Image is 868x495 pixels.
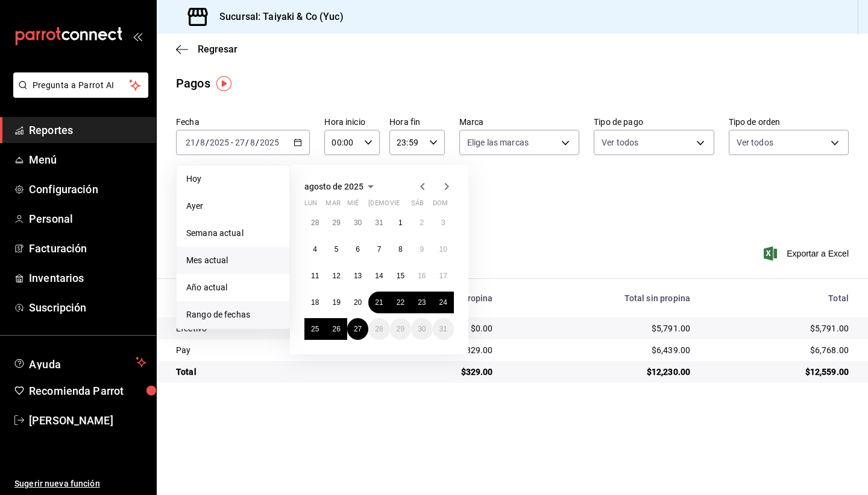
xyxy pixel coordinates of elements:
[206,138,209,147] span: /
[325,318,347,340] button: 26 de agosto de 2025
[439,298,447,307] abbr: 24 de agosto de 2025
[304,318,325,340] button: 25 de agosto de 2025
[411,212,432,234] button: 2 de agosto de 2025
[709,293,849,303] div: Total
[33,79,130,92] span: Pregunta a Parrot AI
[14,477,146,490] span: Sugerir nueva función
[304,265,325,287] button: 11 de agosto de 2025
[347,292,368,313] button: 20 de agosto de 2025
[394,366,493,378] div: $329.00
[325,265,347,287] button: 12 de agosto de 2025
[439,272,447,280] abbr: 17 de agosto de 2025
[354,219,362,227] abbr: 30 de julio de 2025
[347,199,359,212] abbr: miércoles
[209,138,230,147] input: ----
[439,325,447,333] abbr: 31 de agosto de 2025
[433,212,454,234] button: 3 de agosto de 2025
[390,318,411,340] button: 29 de agosto de 2025
[311,272,319,280] abbr: 11 de agosto de 2025
[411,238,432,260] button: 9 de agosto de 2025
[389,118,445,126] label: Hora fin
[29,240,146,257] span: Facturación
[332,219,340,227] abbr: 29 de julio de 2025
[231,138,233,147] span: -
[433,199,448,212] abbr: domingo
[176,344,374,356] div: Pay
[398,245,403,254] abbr: 8 de agosto de 2025
[766,246,849,261] button: Exportar a Excel
[398,219,403,227] abbr: 1 de agosto de 2025
[420,245,424,254] abbr: 9 de agosto de 2025
[186,281,280,294] span: Año actual
[390,199,400,212] abbr: viernes
[368,199,439,212] abbr: jueves
[375,298,383,307] abbr: 21 de agosto de 2025
[411,265,432,287] button: 16 de agosto de 2025
[304,212,325,234] button: 28 de julio de 2025
[29,152,146,168] span: Menú
[29,270,146,286] span: Inventarios
[397,272,404,280] abbr: 15 de agosto de 2025
[186,308,280,321] span: Rango de fechas
[29,122,146,138] span: Reportes
[368,212,389,234] button: 31 de julio de 2025
[347,212,368,234] button: 30 de julio de 2025
[335,245,339,254] abbr: 5 de agosto de 2025
[185,138,196,147] input: --
[29,181,146,197] span: Configuración
[602,136,638,148] span: Ver todos
[332,272,340,280] abbr: 12 de agosto de 2025
[311,325,319,333] abbr: 25 de agosto de 2025
[433,292,454,313] button: 24 de agosto de 2025
[459,118,579,126] label: Marca
[368,292,389,313] button: 21 de agosto de 2025
[29,383,146,399] span: Recomienda Parrot
[441,219,445,227] abbr: 3 de agosto de 2025
[29,412,146,429] span: [PERSON_NAME]
[186,227,280,240] span: Semana actual
[250,138,256,147] input: --
[375,325,383,333] abbr: 28 de agosto de 2025
[418,325,426,333] abbr: 30 de agosto de 2025
[176,43,237,55] button: Regresar
[325,292,347,313] button: 19 de agosto de 2025
[418,272,426,280] abbr: 16 de agosto de 2025
[304,238,325,260] button: 4 de agosto de 2025
[356,245,360,254] abbr: 6 de agosto de 2025
[397,298,404,307] abbr: 22 de agosto de 2025
[512,366,691,378] div: $12,230.00
[8,88,148,100] a: Pregunta a Parrot AI
[324,118,380,126] label: Hora inicio
[186,200,280,212] span: Ayer
[375,219,383,227] abbr: 31 de julio de 2025
[176,74,210,92] div: Pagos
[347,318,368,340] button: 27 de agosto de 2025
[368,265,389,287] button: 14 de agosto de 2025
[311,298,319,307] abbr: 18 de agosto de 2025
[196,138,200,147] span: /
[13,72,148,98] button: Pregunta a Parrot AI
[347,238,368,260] button: 6 de agosto de 2025
[186,173,280,185] span: Hoy
[390,292,411,313] button: 22 de agosto de 2025
[325,199,340,212] abbr: martes
[368,238,389,260] button: 7 de agosto de 2025
[176,118,310,126] label: Fecha
[737,136,773,148] span: Ver todos
[375,272,383,280] abbr: 14 de agosto de 2025
[133,31,142,41] button: open_drawer_menu
[304,179,378,194] button: agosto de 2025
[433,238,454,260] button: 10 de agosto de 2025
[210,10,344,24] h3: Sucursal: Taiyaki & Co (Yuc)
[332,298,340,307] abbr: 19 de agosto de 2025
[304,199,317,212] abbr: lunes
[216,76,231,91] img: Tooltip marker
[234,138,245,147] input: --
[420,219,424,227] abbr: 2 de agosto de 2025
[377,245,382,254] abbr: 7 de agosto de 2025
[332,325,340,333] abbr: 26 de agosto de 2025
[411,292,432,313] button: 23 de agosto de 2025
[433,318,454,340] button: 31 de agosto de 2025
[29,211,146,227] span: Personal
